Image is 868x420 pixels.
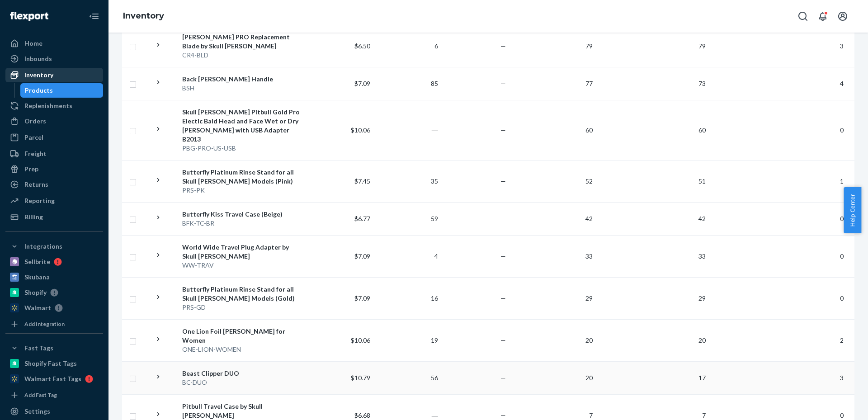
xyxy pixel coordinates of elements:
[354,80,370,87] span: $7.09
[582,252,596,260] span: 33
[182,186,302,195] div: PRS-PK
[182,108,302,144] div: Skull [PERSON_NAME] Pitbull Gold Pro Electic Bald Head and Face Wet or Dry [PERSON_NAME] with USB...
[500,215,506,222] span: —
[374,319,442,361] td: 19
[24,257,50,266] div: Sellbrite
[10,12,48,21] img: Flexport logo
[582,336,596,344] span: 20
[182,75,302,84] div: Back [PERSON_NAME] Handle
[374,25,442,67] td: 6
[182,345,302,354] div: ONE-LION-WOMEN
[24,196,55,205] div: Reporting
[354,294,370,302] span: $7.09
[500,252,506,260] span: —
[5,356,103,371] a: Shopify Fast Tags
[25,86,53,95] div: Products
[582,374,596,382] span: 20
[836,177,847,185] span: 1
[182,369,302,378] div: Beast Clipper DUO
[374,100,442,160] td: ―
[695,374,709,382] span: 17
[5,36,103,51] a: Home
[5,372,103,386] a: Walmart Fast Tags
[374,202,442,235] td: 59
[351,336,370,344] span: $10.06
[582,294,596,302] span: 29
[351,374,370,382] span: $10.79
[582,126,596,134] span: 60
[836,336,847,344] span: 2
[836,252,847,260] span: 0
[695,294,709,302] span: 29
[374,235,442,277] td: 4
[794,7,812,25] button: Open Search Box
[182,243,302,261] div: World Wide Travel Plug Adapter by Skull [PERSON_NAME]
[24,180,48,189] div: Returns
[5,319,103,330] a: Add Integration
[374,160,442,202] td: 35
[351,126,370,134] span: $10.06
[24,117,46,126] div: Orders
[182,402,302,420] div: Pitbull Travel Case by Skull [PERSON_NAME]
[5,68,103,82] a: Inventory
[374,361,442,394] td: 56
[585,411,596,419] span: 7
[814,7,832,25] button: Open notifications
[5,270,103,284] a: Skubana
[182,303,302,312] div: PRS-GD
[182,261,302,270] div: WW-TRAV
[24,212,43,222] div: Billing
[836,215,847,222] span: 0
[695,177,709,185] span: 51
[354,42,370,50] span: $6.50
[5,52,103,66] a: Inbounds
[182,219,302,228] div: BFK-TC-BR
[374,67,442,100] td: 85
[5,130,103,145] a: Parcel
[695,80,709,87] span: 73
[24,288,47,297] div: Shopify
[5,301,103,315] a: Walmart
[24,359,77,368] div: Shopify Fast Tags
[695,126,709,134] span: 60
[85,7,103,25] button: Close Navigation
[5,341,103,355] button: Fast Tags
[5,255,103,269] a: Sellbrite
[182,84,302,93] div: BSH
[24,71,53,80] div: Inventory
[500,126,506,134] span: —
[24,149,47,158] div: Freight
[695,336,709,344] span: 20
[182,51,302,60] div: CR4-BLD
[24,54,52,63] div: Inbounds
[182,144,302,153] div: PBG-PRO-US-USB
[354,215,370,222] span: $6.77
[24,374,81,383] div: Walmart Fast Tags
[182,378,302,387] div: BC-DUO
[844,187,861,233] button: Help Center
[500,411,506,419] span: —
[5,404,103,419] a: Settings
[24,303,51,312] div: Walmart
[5,114,103,128] a: Orders
[182,327,302,345] div: One Lion Foil [PERSON_NAME] for Women
[695,252,709,260] span: 33
[834,7,852,25] button: Open account menu
[695,215,709,222] span: 42
[182,210,302,219] div: Butterfly Kiss Travel Case (Beige)
[24,320,65,328] div: Add Integration
[123,11,164,21] a: Inventory
[836,80,847,87] span: 4
[836,294,847,302] span: 0
[5,162,103,176] a: Prep
[354,411,370,419] span: $6.68
[500,336,506,344] span: —
[5,177,103,192] a: Returns
[500,42,506,50] span: —
[24,101,72,110] div: Replenishments
[582,42,596,50] span: 79
[5,99,103,113] a: Replenishments
[695,42,709,50] span: 79
[374,277,442,319] td: 16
